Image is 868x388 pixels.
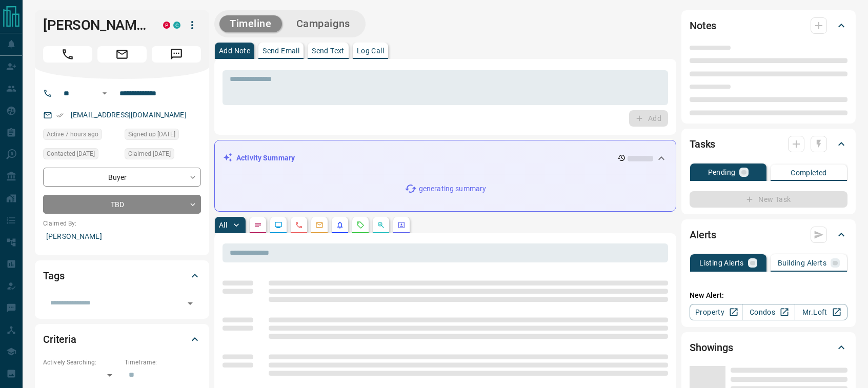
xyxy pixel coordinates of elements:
div: Alerts [690,222,847,247]
p: Add Note [219,47,250,54]
svg: Lead Browsing Activity [274,221,282,229]
div: Thu Dec 27 2018 [125,129,201,143]
div: Criteria [43,327,201,352]
span: Active 7 hours ago [47,129,98,139]
p: [PERSON_NAME] [43,228,201,245]
a: Mr.Loft [795,304,847,320]
div: Mon Sep 23 2024 [125,148,201,162]
p: Completed [791,169,827,176]
svg: Requests [356,221,365,229]
span: Message [152,46,201,63]
p: generating summary [419,183,486,194]
h2: Tags [43,268,64,284]
div: Activity Summary [223,149,668,168]
svg: Calls [295,221,303,229]
h2: Notes [690,17,716,34]
span: Signed up [DATE] [128,129,175,139]
p: Send Email [263,47,299,54]
button: Open [98,87,111,99]
div: Buyer [43,168,201,187]
a: [EMAIL_ADDRESS][DOMAIN_NAME] [71,111,187,119]
span: Call [43,46,92,63]
div: Tasks [690,132,847,156]
p: Timeframe: [125,358,201,367]
h1: [PERSON_NAME] [43,17,148,33]
button: Timeline [219,15,282,32]
button: Campaigns [286,15,360,32]
div: Tags [43,263,201,288]
a: Condos [742,304,795,320]
div: TBD [43,195,201,214]
svg: Listing Alerts [336,221,344,229]
button: Open [183,296,197,311]
span: Claimed [DATE] [128,149,171,159]
div: condos.ca [173,22,180,29]
span: Contacted [DATE] [47,149,95,159]
svg: Agent Actions [397,221,406,229]
svg: Notes [254,221,262,229]
p: Building Alerts [778,259,826,267]
p: Pending [708,169,736,176]
div: Thu Aug 14 2025 [43,129,119,143]
svg: Opportunities [377,221,385,229]
p: All [219,221,227,229]
h2: Tasks [690,136,715,152]
a: Property [690,304,742,320]
h2: Criteria [43,331,76,348]
p: Send Text [312,47,345,54]
div: Wed May 21 2025 [43,148,119,162]
h2: Showings [690,339,733,356]
div: Notes [690,13,847,38]
h2: Alerts [690,227,716,243]
p: Listing Alerts [699,259,744,267]
div: Showings [690,335,847,360]
p: Activity Summary [236,153,295,164]
p: Claimed By: [43,219,201,228]
div: property.ca [163,22,170,29]
p: Log Call [357,47,384,54]
span: Email [97,46,147,63]
svg: Email Verified [56,112,64,119]
svg: Emails [315,221,324,229]
p: New Alert: [690,290,847,301]
p: Actively Searching: [43,358,119,367]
